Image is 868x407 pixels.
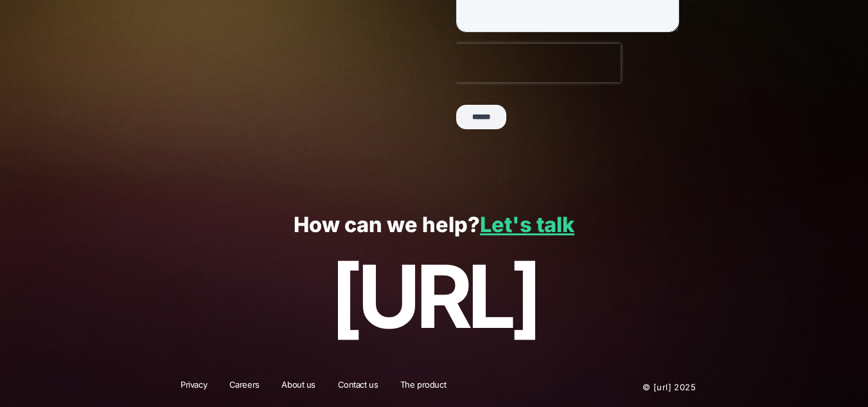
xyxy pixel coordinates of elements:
[392,379,454,395] a: The product
[221,379,268,395] a: Careers
[28,213,840,237] p: How can we help?
[330,379,387,395] a: Contact us
[565,379,696,395] p: © [URL] 2025
[172,379,215,395] a: Privacy
[28,248,840,346] p: [URL]
[480,212,574,237] a: Let's talk
[273,379,324,395] a: About us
